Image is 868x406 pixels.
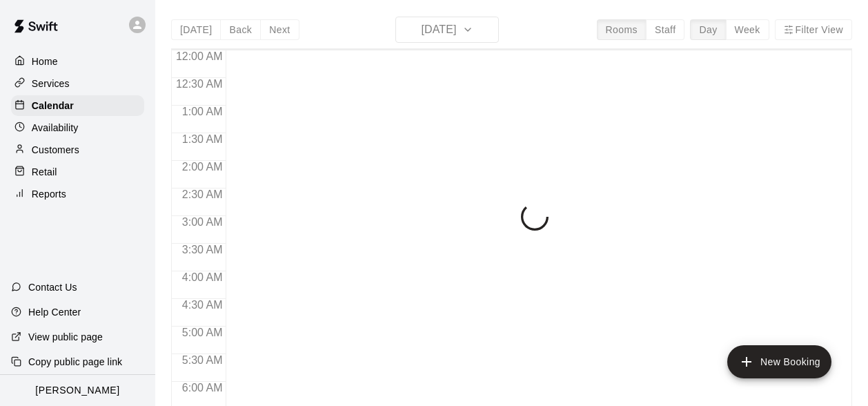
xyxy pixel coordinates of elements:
[179,354,226,366] span: 5:30 AM
[32,143,79,157] p: Customers
[28,305,81,319] p: Help Center
[11,162,144,182] a: Retail
[11,184,144,204] a: Reports
[179,106,226,117] span: 1:00 AM
[32,77,70,90] p: Services
[11,51,144,72] a: Home
[179,271,226,283] span: 4:00 AM
[32,121,79,135] p: Availability
[179,327,226,338] span: 5:00 AM
[11,73,144,94] a: Services
[32,187,66,201] p: Reports
[32,99,74,113] p: Calendar
[11,139,144,160] a: Customers
[11,117,144,138] a: Availability
[179,161,226,173] span: 2:00 AM
[28,330,103,344] p: View public page
[179,188,226,200] span: 2:30 AM
[172,78,226,90] span: 12:30 AM
[179,382,226,394] span: 6:00 AM
[179,133,226,145] span: 1:30 AM
[28,355,122,369] p: Copy public page link
[179,244,226,255] span: 3:30 AM
[179,216,226,228] span: 3:00 AM
[11,95,144,116] a: Calendar
[28,280,77,294] p: Contact Us
[35,383,119,398] p: [PERSON_NAME]
[172,50,226,62] span: 12:00 AM
[727,345,831,378] button: add
[179,299,226,311] span: 4:30 AM
[32,165,57,179] p: Retail
[32,55,58,68] p: Home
